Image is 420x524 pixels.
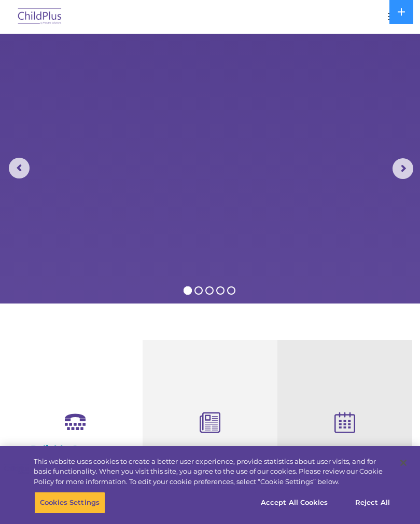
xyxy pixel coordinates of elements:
h4: Child Development Assessments in ChildPlus [150,445,270,479]
button: Accept All Cookies [255,492,333,514]
h4: Reliable Customer Support [16,444,135,466]
div: This website uses cookies to create a better user experience, provide statistics about user visit... [34,457,391,487]
h4: Free Regional Meetings [285,445,404,457]
img: ChildPlus by Procare Solutions [16,5,64,29]
button: Reject All [340,492,405,514]
button: Close [392,451,415,474]
button: Cookies Settings [34,492,105,514]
